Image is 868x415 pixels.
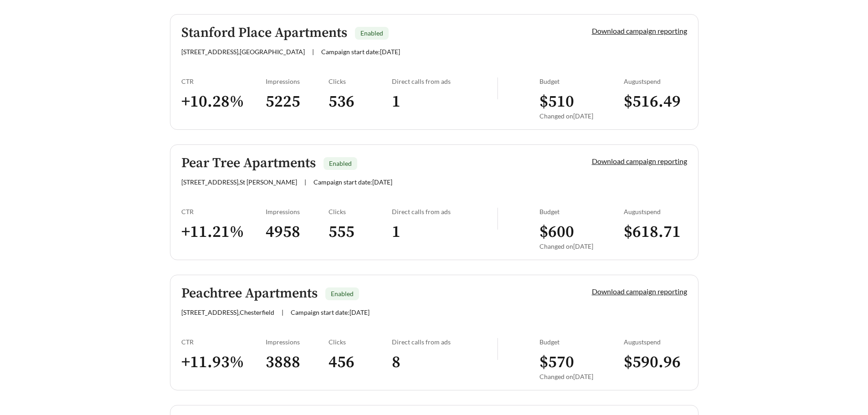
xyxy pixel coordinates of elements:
img: line [497,338,498,360]
h5: Pear Tree Apartments [181,156,316,171]
span: Campaign start date: [DATE] [321,48,400,56]
div: Clicks [329,208,392,215]
h3: 5225 [266,92,329,112]
div: August spend [624,208,687,215]
span: Enabled [329,159,352,167]
div: Direct calls from ads [392,208,497,215]
div: Clicks [329,338,392,346]
h3: 1 [392,222,497,242]
span: Campaign start date: [DATE] [291,308,370,316]
a: Download campaign reporting [592,157,687,165]
h3: 1 [392,92,497,112]
div: Clicks [329,77,392,85]
h3: 4958 [266,222,329,242]
h3: + 11.21 % [181,222,266,242]
div: Direct calls from ads [392,77,497,85]
h3: + 10.28 % [181,92,266,112]
div: Budget [539,77,624,85]
h3: 456 [329,352,392,373]
span: | [282,308,283,316]
div: Changed on [DATE] [539,112,624,120]
div: CTR [181,208,266,215]
span: [STREET_ADDRESS] , St [PERSON_NAME] [181,178,297,186]
h3: $ 510 [539,92,624,112]
div: CTR [181,338,266,346]
span: | [304,178,306,186]
span: Campaign start date: [DATE] [313,178,392,186]
h3: $ 516.49 [624,92,687,112]
img: line [497,208,498,230]
a: Stanford Place ApartmentsEnabled[STREET_ADDRESS],[GEOGRAPHIC_DATA]|Campaign start date:[DATE]Down... [170,14,699,130]
span: [STREET_ADDRESS] , Chesterfield [181,308,274,316]
div: CTR [181,77,266,85]
a: Peachtree ApartmentsEnabled[STREET_ADDRESS],Chesterfield|Campaign start date:[DATE]Download campa... [170,275,699,390]
span: | [312,48,314,56]
div: Impressions [266,208,329,215]
h5: Stanford Place Apartments [181,26,347,41]
div: Impressions [266,77,329,85]
h3: 3888 [266,352,329,373]
a: Pear Tree ApartmentsEnabled[STREET_ADDRESS],St [PERSON_NAME]|Campaign start date:[DATE]Download c... [170,144,699,260]
span: Enabled [360,29,383,37]
a: Download campaign reporting [592,26,687,35]
div: August spend [624,77,687,85]
h5: Peachtree Apartments [181,286,318,301]
div: Direct calls from ads [392,338,497,346]
h3: 8 [392,352,497,373]
div: August spend [624,338,687,346]
div: Impressions [266,338,329,346]
span: [STREET_ADDRESS] , [GEOGRAPHIC_DATA] [181,48,305,56]
a: Download campaign reporting [592,287,687,296]
div: Budget [539,208,624,215]
h3: $ 600 [539,222,624,242]
div: Budget [539,338,624,346]
div: Changed on [DATE] [539,242,624,250]
h3: 536 [329,92,392,112]
span: Enabled [331,290,354,297]
img: line [497,77,498,99]
h3: + 11.93 % [181,352,266,373]
h3: $ 590.96 [624,352,687,373]
h3: $ 570 [539,352,624,373]
h3: $ 618.71 [624,222,687,242]
h3: 555 [329,222,392,242]
div: Changed on [DATE] [539,373,624,380]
